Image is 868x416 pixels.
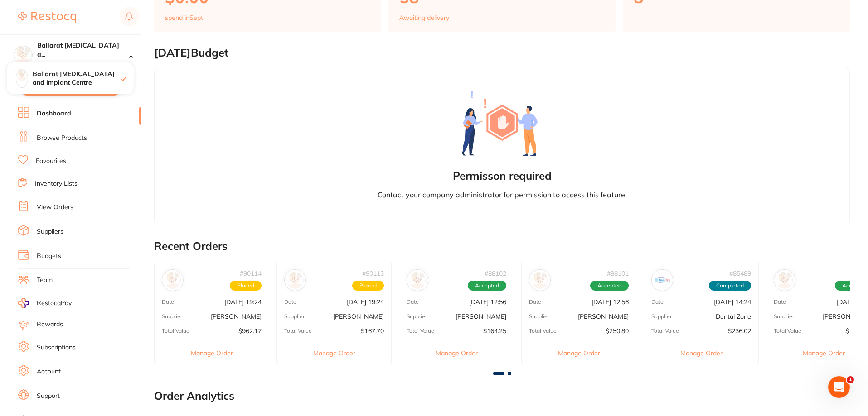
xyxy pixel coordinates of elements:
[37,60,129,69] p: Switch account
[37,252,61,261] a: Budgets
[378,190,627,200] p: Contact your company administrator for permission to access this feature.
[284,299,296,305] p: Date
[18,12,76,23] img: Restocq Logo
[399,342,514,364] button: Manage Order
[37,109,71,118] a: Dashboard
[453,170,552,182] h2: Permisson required
[224,298,262,306] p: [DATE] 19:24
[37,276,53,285] a: Team
[37,320,63,329] a: Rewards
[14,46,32,64] img: Ballarat Wisdom Tooth and Implant Centre
[651,299,664,305] p: Date
[154,240,850,253] h2: Recent Orders
[529,313,549,320] p: Supplier
[240,270,262,277] p: # 90114
[211,313,262,320] p: [PERSON_NAME]
[407,313,427,320] p: Supplier
[654,272,671,289] img: Dental Zone
[37,227,63,236] a: Suppliers
[828,376,850,398] iframe: Intercom live chat
[37,343,76,352] a: Subscriptions
[651,313,672,320] p: Supplier
[286,272,304,289] img: Henry Schein Halas
[522,342,636,364] button: Manage Order
[352,281,384,291] span: Placed
[847,376,854,383] span: 1
[347,298,384,306] p: [DATE] 19:24
[277,342,391,364] button: Manage Order
[774,328,801,334] p: Total Value
[154,47,850,59] h2: [DATE] Budget
[162,299,174,305] p: Date
[407,299,419,305] p: Date
[37,367,61,376] a: Account
[18,7,76,28] a: Restocq Logo
[590,281,629,291] span: Accepted
[333,313,384,320] p: [PERSON_NAME]
[469,298,506,306] p: [DATE] 12:56
[37,203,73,212] a: View Orders
[362,270,384,277] p: # 90113
[709,281,751,291] span: Completed
[651,328,679,334] p: Total Value
[592,298,629,306] p: [DATE] 12:56
[162,328,189,334] p: Total Value
[409,272,426,289] img: Adam Dental
[18,298,72,308] a: RestocqPay
[238,327,262,335] p: $962.17
[36,157,66,166] a: Favourites
[37,299,72,308] span: RestocqPay
[165,14,203,21] p: spend in Sept
[529,299,541,305] p: Date
[607,270,629,277] p: # 88101
[716,313,751,320] p: Dental Zone
[468,281,506,291] span: Accepted
[644,342,758,364] button: Manage Order
[37,392,60,401] a: Support
[155,342,269,364] button: Manage Order
[531,272,548,289] img: Henry Schein Halas
[361,327,384,335] p: $167.70
[162,313,182,320] p: Supplier
[164,272,181,289] img: Adam Dental
[774,299,786,305] p: Date
[284,328,312,334] p: Total Value
[230,281,262,291] span: Placed
[606,327,629,335] p: $250.80
[154,390,850,402] h2: Order Analytics
[728,327,751,335] p: $236.02
[774,313,794,320] p: Supplier
[729,270,751,277] p: # 85489
[776,272,793,289] img: Henry Schein Halas
[37,41,129,59] h4: Ballarat Wisdom Tooth and Implant Centre
[35,179,78,188] a: Inventory Lists
[284,313,305,320] p: Supplier
[16,69,28,81] img: Ballarat Wisdom Tooth and Implant Centre
[714,298,751,306] p: [DATE] 14:24
[483,327,506,335] p: $164.25
[399,14,449,21] p: Awaiting delivery
[485,270,506,277] p: # 88102
[33,70,121,87] h4: Ballarat [MEDICAL_DATA] and Implant Centre
[407,328,434,334] p: Total Value
[18,298,29,308] img: RestocqPay
[456,313,506,320] p: [PERSON_NAME]
[37,134,87,143] a: Browse Products
[529,328,557,334] p: Total Value
[578,313,629,320] p: [PERSON_NAME]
